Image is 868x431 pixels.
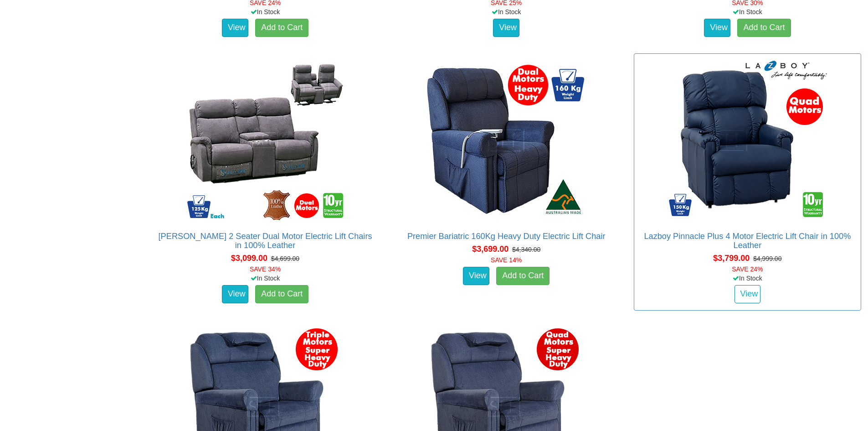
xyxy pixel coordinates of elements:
span: $3,799.00 [713,254,750,263]
del: $4,699.00 [271,255,299,262]
div: In Stock [391,7,622,16]
span: $3,099.00 [231,254,267,263]
img: Dalton 2 Seater Dual Motor Electric Lift Chairs in 100% Leather [183,58,347,223]
a: Add to Cart [255,19,308,37]
a: Add to Cart [496,267,550,285]
font: SAVE 14% [491,256,522,264]
a: View [222,19,248,37]
a: Lazboy Pinnacle Plus 4 Motor Electric Lift Chair in 100% Leather [644,232,851,250]
span: $3,699.00 [472,244,508,254]
del: $4,999.00 [753,255,781,262]
div: In Stock [632,7,863,16]
div: In Stock [632,274,863,283]
font: SAVE 24% [732,265,763,273]
a: Premier Bariatric 160Kg Heavy Duty Electric Lift Chair [407,232,606,241]
font: SAVE 34% [250,265,281,273]
div: In Stock [149,274,380,283]
a: Add to Cart [255,285,308,303]
del: $4,340.00 [512,246,540,253]
a: View [493,19,519,37]
img: Premier Bariatric 160Kg Heavy Duty Electric Lift Chair [424,58,588,223]
img: Lazboy Pinnacle Plus 4 Motor Electric Lift Chair in 100% Leather [665,58,829,223]
a: View [222,285,248,303]
a: View [704,19,730,37]
div: In Stock [149,7,380,16]
a: View [463,267,489,285]
a: View [734,285,761,303]
a: [PERSON_NAME] 2 Seater Dual Motor Electric Lift Chairs in 100% Leather [159,232,372,250]
a: Add to Cart [737,19,791,37]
